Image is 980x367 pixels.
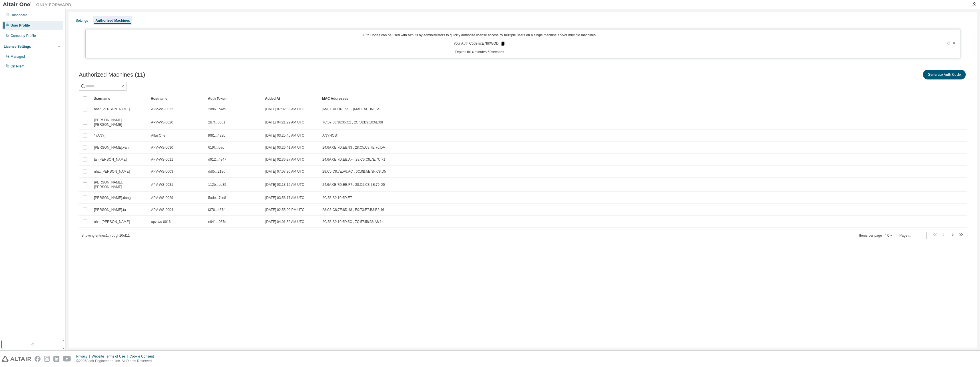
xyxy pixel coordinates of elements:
[94,94,146,103] div: Username
[208,94,260,103] div: Auth Token
[94,169,130,174] span: nhat.[PERSON_NAME]
[208,169,225,174] span: ddf5...218d
[94,157,127,162] span: tai.[PERSON_NAME]
[265,107,304,111] span: [DATE] 07:32:55 AM UTC
[265,208,304,212] span: [DATE] 02:55:00 PM UTC
[265,169,304,174] span: [DATE] 07:07:30 AM UTC
[151,220,171,224] span: apv-ws-0016
[94,220,130,224] span: nhat.[PERSON_NAME]
[265,220,304,224] span: [DATE] 04:01:52 AM UTC
[11,23,30,28] div: User Profile
[92,354,129,359] div: Website Terms of Use
[94,180,146,189] span: [PERSON_NAME].[PERSON_NAME]
[94,196,131,200] span: [PERSON_NAME].dang
[265,120,304,125] span: [DATE] 04:21:29 AM UTC
[265,94,318,103] div: Added At
[94,208,126,212] span: [PERSON_NAME].ta
[208,133,225,138] span: f081...482b
[322,196,352,200] span: 2C:58:B9:10:6D:E7
[885,233,893,238] button: 10
[76,354,92,359] div: Privacy
[76,18,88,23] div: Settings
[151,182,173,187] span: APV-WS-0031
[208,107,226,111] span: 2dd6...c4e5
[322,145,385,150] span: 24:6A:0E:7D:EB:93 , 28:C5:C8:7E:76:DA
[95,18,130,23] div: Authorized Machines
[89,33,870,38] p: Auth Codes can be used with Almutil by administrators to quickly authorize license access by mult...
[208,157,226,162] span: d912...4e47
[322,133,339,138] span: ANYHOST
[151,133,165,138] span: AltairOne
[208,182,226,187] span: 112b...bb35
[208,145,224,150] span: 619f...f5ac
[208,120,225,125] span: 2b7f...5381
[265,145,304,150] span: [DATE] 03:26:41 AM UTC
[4,44,31,49] div: License Settings
[322,120,383,125] span: 7C:57:58:36:35:C2 , 2C:58:B9:10:6E:08
[79,71,145,78] span: Authorized Machines (11)
[76,359,157,364] p: © 2025 Altair Engineering, Inc. All Rights Reserved.
[63,356,71,362] img: youtube.svg
[151,120,173,125] span: APV-WS-0020
[35,356,41,362] img: facebook.svg
[11,13,27,17] div: Dashboard
[322,182,385,187] span: 24:6A:0E:7D:EB:F7 , 28:C5:C8:7E:76:D5
[94,133,106,138] span: * (ANY)
[322,107,381,111] span: [MAC_ADDRESS] , [MAC_ADDRESS]
[11,33,36,38] div: Company Profile
[129,354,157,359] div: Cookie Consent
[322,169,386,174] span: 28:C5:C8:7E:A6:AC , 6C:0B:5E:3F:C8:D5
[53,356,59,362] img: linkedin.svg
[151,145,173,150] span: APV-WS-0030
[89,50,870,55] p: Expires in 14 minutes, 59 seconds
[44,356,50,362] img: instagram.svg
[265,133,304,138] span: [DATE] 03:25:45 AM UTC
[151,107,173,111] span: APV-WS-0022
[3,2,74,7] img: Altair One
[11,54,25,59] div: Managed
[94,145,128,150] span: [PERSON_NAME].van
[151,208,173,212] span: APV-WS-0004
[322,94,907,103] div: MAC Addresses
[453,41,505,46] p: Your Auth Code is: E7IIKWOD
[265,157,304,162] span: [DATE] 02:36:27 AM UTC
[151,169,173,174] span: APV-WS-0003
[208,208,224,212] span: f376...487f
[322,220,383,224] span: 2C:58:B9:10:6D:5C , 7C:57:58:36:A8:14
[208,220,226,224] span: e941...067d
[322,157,385,162] span: 24:6A:0E:7D:EB:AF , 28:C5:C8:7E:7C:71
[81,234,130,238] span: Showing entries 1 through 10 of 11
[265,182,304,187] span: [DATE] 03:18:15 AM UTC
[151,157,173,162] span: APV-WS-0011
[151,196,173,200] span: APV-WS-0029
[151,94,203,103] div: Hostname
[2,356,31,362] img: altair_logo.svg
[923,70,966,79] button: Generate Auth Code
[11,64,24,69] div: On Prem
[94,107,130,111] span: nhat.[PERSON_NAME]
[208,196,226,200] span: 5ade...7ce8
[859,232,894,239] span: Items per page
[94,118,146,127] span: [PERSON_NAME].[PERSON_NAME]
[265,196,304,200] span: [DATE] 03:58:17 AM UTC
[322,208,384,212] span: 28:C5:C8:7E:8D:48 , E0:73:E7:B3:E2:46
[899,232,927,239] span: Page n.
